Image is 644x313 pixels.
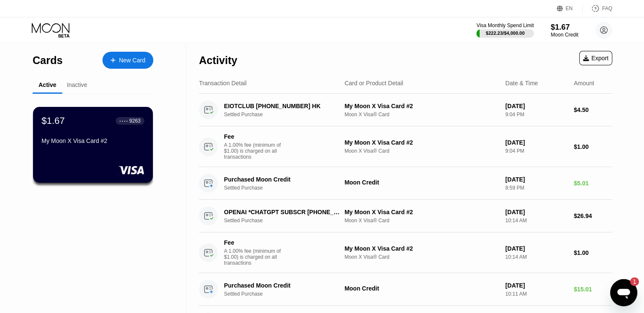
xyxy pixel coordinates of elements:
[574,249,612,256] div: $1.00
[551,32,578,38] div: Moon Credit
[345,254,499,260] div: Moon X Visa® Card
[224,291,349,297] div: Settled Purchase
[33,54,63,67] div: Cards
[345,112,499,117] div: Moon X Visa® Card
[505,103,567,109] div: [DATE]
[574,80,594,87] div: Amount
[345,218,499,224] div: Moon X Visa® Card
[566,6,573,11] div: EN
[610,279,637,306] iframe: Button to launch messaging window, 1 unread message
[476,22,533,28] div: Visa Monthly Spend Limit
[224,112,349,117] div: Settled Purchase
[505,139,567,146] div: [DATE]
[224,239,283,246] div: Fee
[199,54,237,67] div: Activity
[583,4,612,13] div: FAQ
[574,286,612,293] div: $15.01
[67,81,87,88] div: Inactive
[505,185,567,191] div: 8:59 PM
[119,57,145,64] div: New Card
[345,245,499,252] div: My Moon X Visa Card #2
[129,118,141,124] div: 9263
[224,209,340,215] div: OPENAI *CHATGPT SUBSCR [PHONE_NUMBER] IE
[345,103,499,109] div: My Moon X Visa Card #2
[345,80,404,87] div: Card or Product Detail
[505,218,567,224] div: 10:14 AM
[33,107,153,183] div: $1.67● ● ● ●9263My Moon X Visa Card #2
[199,126,612,167] div: FeeA 1.00% fee (minimum of $1.00) is charged on all transactionsMy Moon X Visa Card #2Moon X Visa...
[199,200,612,232] div: OPENAI *CHATGPT SUBSCR [PHONE_NUMBER] IESettled PurchaseMy Moon X Visa Card #2Moon X Visa® Card[D...
[505,112,567,117] div: 9:04 PM
[119,120,128,122] div: ● ● ● ●
[345,209,499,215] div: My Moon X Visa Card #2
[39,81,56,88] div: Active
[574,212,612,219] div: $26.94
[199,80,246,87] div: Transaction Detail
[551,23,578,38] div: $1.67Moon Credit
[224,176,340,183] div: Purchased Moon Credit
[505,80,538,87] div: Date & Time
[579,51,612,65] div: Export
[602,6,612,11] div: FAQ
[224,282,340,289] div: Purchased Moon Credit
[583,55,608,61] div: Export
[345,148,499,154] div: Moon X Visa® Card
[505,254,567,260] div: 10:14 AM
[622,277,639,286] iframe: Number of unread messages
[551,23,578,32] div: $1.67
[505,209,567,215] div: [DATE]
[505,148,567,154] div: 9:04 PM
[199,232,612,273] div: FeeA 1.00% fee (minimum of $1.00) is charged on all transactionsMy Moon X Visa Card #2Moon X Visa...
[345,179,499,186] div: Moon Credit
[224,103,340,109] div: EIOTCLUB [PHONE_NUMBER] HK
[345,285,499,292] div: Moon Credit
[486,31,525,36] div: $222.23 / $4,000.00
[224,218,349,224] div: Settled Purchase
[224,133,283,140] div: Fee
[505,245,567,252] div: [DATE]
[574,106,612,113] div: $4.50
[199,167,612,200] div: Purchased Moon CreditSettled PurchaseMoon Credit[DATE]8:59 PM$5.01
[199,273,612,306] div: Purchased Moon CreditSettled PurchaseMoon Credit[DATE]10:11 AM$15.01
[41,115,65,126] div: $1.67
[574,180,612,187] div: $5.01
[224,248,287,266] div: A 1.00% fee (minimum of $1.00) is charged on all transactions
[505,176,567,183] div: [DATE]
[102,52,153,69] div: New Card
[476,22,533,38] div: Visa Monthly Spend Limit$222.23/$4,000.00
[505,291,567,297] div: 10:11 AM
[345,139,499,146] div: My Moon X Visa Card #2
[224,185,349,191] div: Settled Purchase
[41,137,144,144] div: My Moon X Visa Card #2
[505,282,567,289] div: [DATE]
[224,142,287,160] div: A 1.00% fee (minimum of $1.00) is charged on all transactions
[557,4,583,13] div: EN
[574,143,612,150] div: $1.00
[199,94,612,126] div: EIOTCLUB [PHONE_NUMBER] HKSettled PurchaseMy Moon X Visa Card #2Moon X Visa® Card[DATE]9:04 PM$4.50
